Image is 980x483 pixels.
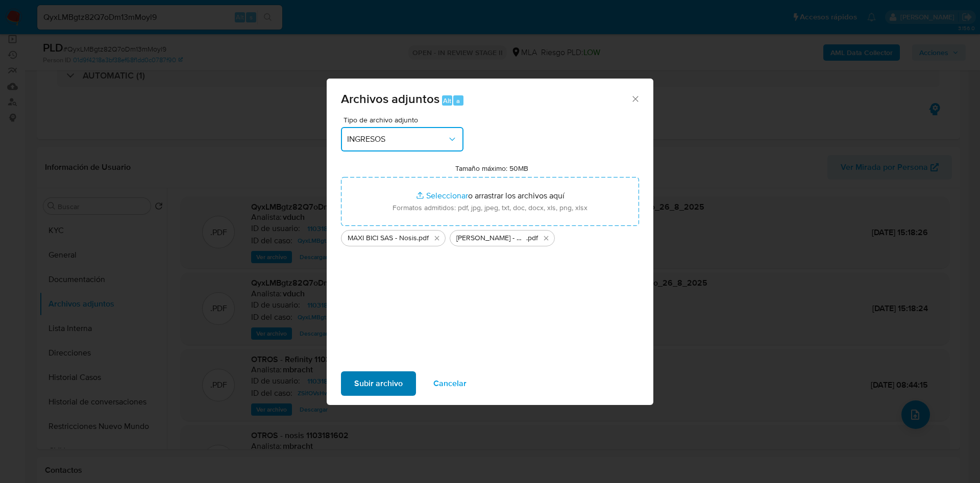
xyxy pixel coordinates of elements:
span: a [456,96,460,106]
span: [PERSON_NAME] - Nosis [456,233,526,243]
span: Cancelar [433,372,467,395]
span: .pdf [526,233,538,243]
button: INGRESOS [341,127,463,151]
span: Alt [443,96,451,106]
button: Cancelar [420,371,480,396]
button: Cerrar [630,94,640,103]
button: Eliminar MAXI BICI SAS - Nosis.pdf [431,232,443,244]
span: INGRESOS [347,134,447,144]
button: Eliminar Ana Maria Espinillo - Nosis.pdf [540,232,552,244]
ul: Archivos seleccionados [341,226,639,246]
button: Subir archivo [341,371,416,396]
span: Subir archivo [354,372,403,395]
label: Tamaño máximo: 50MB [455,164,528,173]
span: MAXI BICI SAS - Nosis [348,233,417,243]
span: Archivos adjuntos [341,90,439,108]
span: .pdf [417,233,429,243]
span: Tipo de archivo adjunto [344,116,466,123]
